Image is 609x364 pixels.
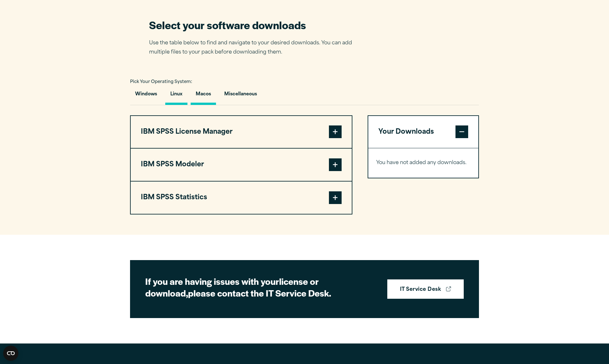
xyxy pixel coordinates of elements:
[165,87,187,105] button: Linux
[145,275,367,299] h2: If you are having issues with your please contact the IT Service Desk.
[400,286,441,294] strong: IT Service Desk
[368,148,478,178] div: Your Downloads
[191,87,216,105] button: Macos
[131,182,352,214] button: IBM SPSS Statistics
[219,87,262,105] button: Miscellaneous
[368,116,478,148] button: Your Downloads
[3,346,18,361] button: Open CMP widget
[149,18,362,32] h2: Select your software downloads
[130,87,162,105] button: Windows
[130,80,192,84] span: Pick Your Operating System:
[149,39,362,57] p: Use the table below to find and navigate to your desired downloads. You can add multiple files to...
[131,116,352,148] button: IBM SPSS License Manager
[131,149,352,181] button: IBM SPSS Modeler
[376,158,470,168] p: You have not added any downloads.
[145,275,319,299] strong: license or download,
[387,279,464,299] a: IT Service Desk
